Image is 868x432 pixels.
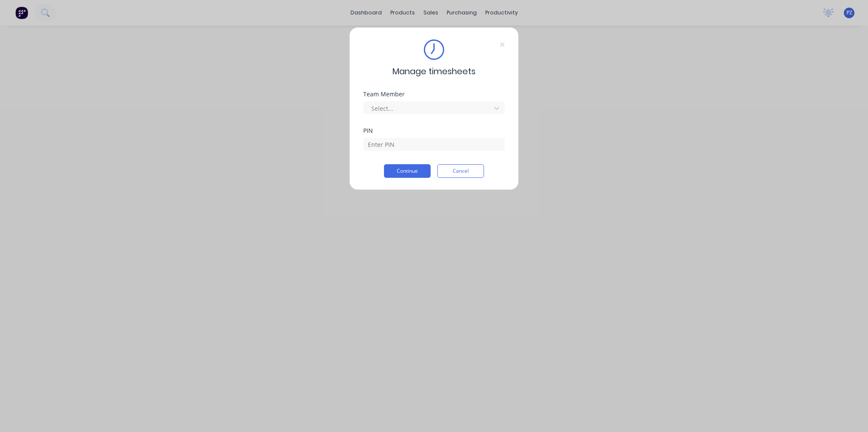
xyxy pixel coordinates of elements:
input: Enter PIN [363,138,505,151]
div: PIN [363,128,505,134]
button: Cancel [437,164,484,178]
button: Continue [384,164,431,178]
div: Team Member [363,91,505,97]
span: Manage timesheets [392,65,476,78]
